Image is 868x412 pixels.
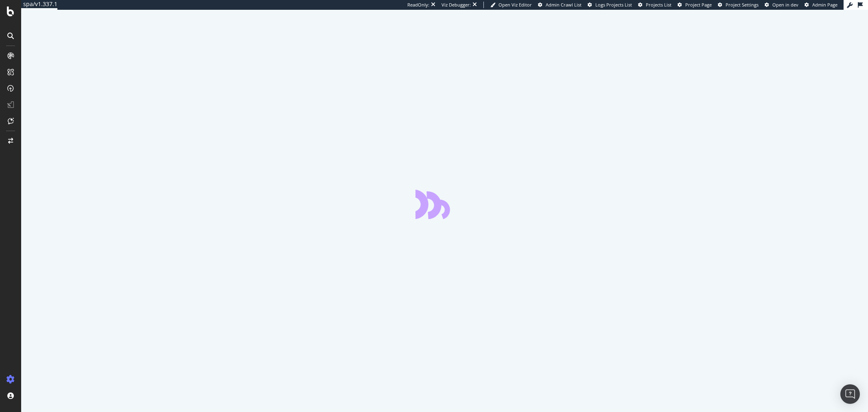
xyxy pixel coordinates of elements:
div: animation [415,190,474,219]
span: Open Viz Editor [498,2,532,8]
a: Admin Page [805,2,837,8]
a: Admin Crawl List [538,2,582,8]
div: Open Intercom Messenger [840,384,860,404]
div: Viz Debugger: [442,2,471,8]
span: Open in dev [772,2,798,8]
span: Projects List [646,2,671,8]
a: Open in dev [765,2,798,8]
a: Logs Projects List [588,2,632,8]
a: Projects List [638,2,671,8]
span: Project Settings [726,2,759,8]
span: Admin Page [812,2,837,8]
a: Project Settings [718,2,759,8]
a: Project Page [678,2,712,8]
span: Admin Crawl List [546,2,582,8]
a: Open Viz Editor [490,2,532,8]
span: Project Page [685,2,712,8]
div: ReadOnly: [407,2,429,8]
span: Logs Projects List [595,2,632,8]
